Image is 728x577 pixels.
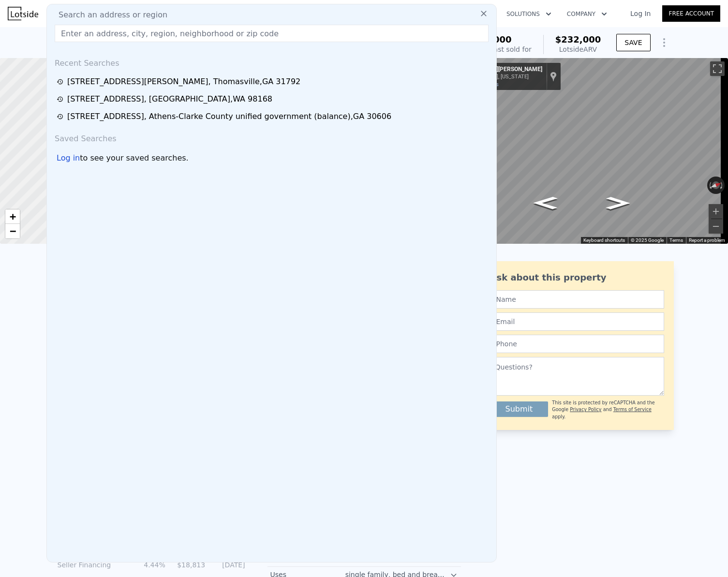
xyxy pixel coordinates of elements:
[490,401,549,417] button: Submit
[570,407,601,412] a: Privacy Policy
[669,237,683,243] a: Terms
[452,44,532,54] div: Off Market, last sold for
[67,93,272,105] div: [STREET_ADDRESS] , [GEOGRAPHIC_DATA] , WA 98168
[523,194,567,212] path: Go Southwest, Fletcher St
[131,560,165,570] div: 4.44%
[720,177,725,194] button: Rotate clockwise
[10,225,16,237] span: −
[211,560,245,570] div: [DATE]
[5,224,20,238] a: Zoom out
[51,9,167,21] span: Search an address or region
[57,152,80,164] div: Log in
[499,5,559,23] button: Solutions
[67,111,391,122] div: [STREET_ADDRESS] , Athens-Clarke County unified government (balance) , GA 30606
[171,560,205,570] div: $18,813
[490,335,664,353] input: Phone
[631,237,664,243] span: © 2025 Google
[57,76,490,88] a: [STREET_ADDRESS][PERSON_NAME], Thomasville,GA 31792
[443,58,728,244] div: Map
[689,237,725,243] a: Report a problem
[490,312,664,331] input: Email
[8,7,38,20] img: Lotside
[583,237,625,244] button: Keyboard shortcuts
[552,399,664,420] div: This site is protected by reCAPTCHA and the Google and apply.
[707,178,726,192] button: Reset the view
[596,194,640,212] path: Go Northeast, Fletcher St
[67,76,300,88] div: [STREET_ADDRESS][PERSON_NAME] , Thomasville , GA 31792
[58,560,126,570] div: Seller Financing
[55,25,489,42] input: Enter an address, city, region, neighborhood or zip code
[710,61,725,76] button: Toggle fullscreen view
[57,93,490,105] a: [STREET_ADDRESS], [GEOGRAPHIC_DATA],WA 98168
[550,71,557,82] a: Show location on map
[559,5,615,23] button: Company
[654,33,674,52] button: Show Options
[10,210,16,222] span: +
[709,219,723,234] button: Zoom out
[490,290,664,309] input: Name
[616,34,650,51] button: SAVE
[555,34,601,44] span: $232,000
[619,9,662,18] a: Log In
[490,271,664,284] div: Ask about this property
[80,152,188,164] span: to see your saved searches.
[51,50,492,73] div: Recent Searches
[662,5,720,22] a: Free Account
[707,177,713,194] button: Rotate counterclockwise
[443,58,728,244] div: Street View
[555,44,601,54] div: Lotside ARV
[613,407,652,412] a: Terms of Service
[5,209,20,224] a: Zoom in
[51,125,492,148] div: Saved Searches
[57,111,490,122] a: [STREET_ADDRESS], Athens-Clarke County unified government (balance),GA 30606
[709,204,723,219] button: Zoom in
